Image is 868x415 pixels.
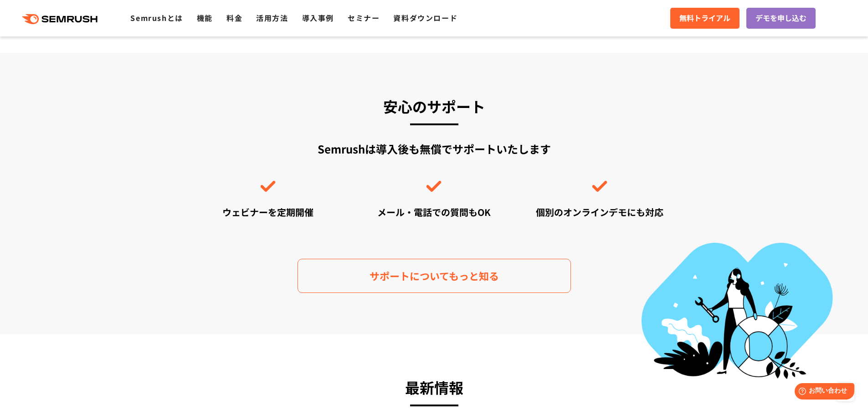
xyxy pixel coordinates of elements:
div: ウェビナーを定期開催 [195,205,342,219]
a: Semrushとは [130,12,183,23]
div: Semrushは導入後も無償でサポートいたします [195,141,673,219]
a: 機能 [197,12,213,23]
a: 料金 [226,12,242,23]
a: 導入事例 [302,12,334,23]
div: メール・電話での質問もOK [360,205,507,219]
iframe: Help widget launcher [787,379,858,405]
a: セミナー [348,12,380,23]
a: 無料トライアル [670,8,740,29]
h3: 最新情報 [172,375,696,400]
h3: 安心のサポート [195,94,673,118]
div: 個別のオンラインデモにも対応 [526,205,673,219]
span: 無料トライアル [679,12,730,24]
a: デモを申し込む [746,8,816,29]
span: デモを申し込む [755,12,806,24]
a: 活用方法 [256,12,288,23]
span: サポートについてもっと知る [370,268,499,284]
a: 資料ダウンロード [393,12,457,23]
a: サポートについてもっと知る [298,259,571,293]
